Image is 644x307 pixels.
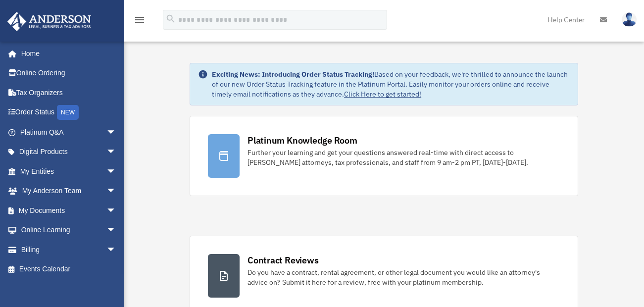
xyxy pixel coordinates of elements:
a: My Documentsarrow_drop_down [7,201,131,220]
a: Click Here to get started! [344,90,421,99]
a: Platinum Q&Aarrow_drop_down [7,122,131,142]
div: Platinum Knowledge Room [248,134,357,147]
a: My Entitiesarrow_drop_down [7,161,131,181]
a: Billingarrow_drop_down [7,240,131,259]
img: Anderson Advisors Platinum Portal [4,12,94,31]
a: Digital Productsarrow_drop_down [7,142,131,162]
span: arrow_drop_down [106,220,126,241]
i: menu [134,14,146,26]
span: arrow_drop_down [106,161,126,182]
a: My Anderson Teamarrow_drop_down [7,181,131,201]
span: arrow_drop_down [106,240,126,260]
div: Do you have a contract, rental agreement, or other legal document you would like an attorney's ad... [248,267,560,287]
div: Further your learning and get your questions answered real-time with direct access to [PERSON_NAM... [248,148,560,167]
a: menu [134,17,146,26]
span: arrow_drop_down [106,122,126,143]
a: Online Learningarrow_drop_down [7,220,131,240]
div: Based on your feedback, we're thrilled to announce the launch of our new Order Status Tracking fe... [212,69,570,99]
div: NEW [57,105,79,120]
span: arrow_drop_down [106,142,126,162]
span: arrow_drop_down [106,201,126,221]
span: arrow_drop_down [106,181,126,202]
a: Home [7,44,126,63]
img: User Pic [622,12,637,27]
div: Contract Reviews [248,254,318,266]
a: Order StatusNEW [7,102,131,123]
a: Platinum Knowledge Room Further your learning and get your questions answered real-time with dire... [190,116,578,196]
strong: Exciting News: Introducing Order Status Tracking! [212,70,374,79]
a: Online Ordering [7,63,131,83]
a: Tax Organizers [7,83,131,102]
a: Events Calendar [7,259,131,279]
i: search [165,13,176,24]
